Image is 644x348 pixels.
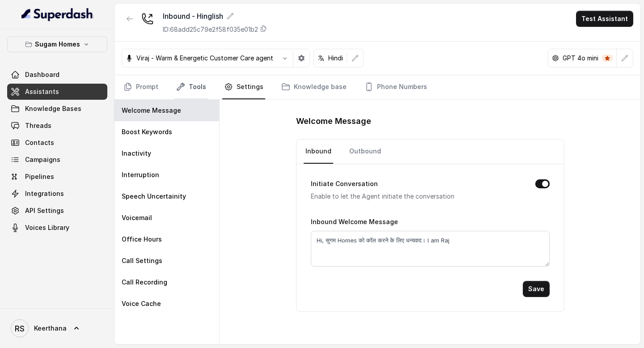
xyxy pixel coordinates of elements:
p: Sugam Homes [35,39,80,50]
span: Integrations [25,189,64,198]
p: Call Settings [122,256,162,265]
span: Dashboard [25,70,59,79]
p: Speech Uncertainity [122,192,186,201]
p: Hindi [328,54,343,63]
a: Contacts [7,135,107,151]
p: Interruption [122,170,159,179]
nav: Tabs [122,75,633,99]
span: Contacts [25,138,54,147]
div: Inbound - Hinglish [163,11,267,21]
button: Save [523,281,550,297]
nav: Tabs [304,140,557,164]
a: API Settings [7,203,107,219]
a: Prompt [122,75,160,99]
a: Dashboard [7,67,107,83]
a: Knowledge Bases [7,101,107,117]
span: Threads [25,121,51,130]
a: Keerthana [7,316,107,341]
a: Outbound [347,140,383,164]
p: Welcome Message [122,106,181,115]
a: Tools [174,75,208,99]
a: Pipelines [7,169,107,185]
a: Integrations [7,186,107,202]
img: light.svg [21,7,93,21]
text: RS [15,324,25,333]
textarea: Hi, सुगम Homes को कॉल करने के लिए धन्यवाद। I am Raj [311,231,550,267]
span: Assistants [25,87,59,96]
svg: openai logo [552,55,559,62]
span: Pipelines [25,172,54,181]
p: Office Hours [122,235,162,244]
a: Campaigns [7,152,107,168]
label: Inbound Welcome Message [311,218,398,225]
p: Inactivity [122,149,151,158]
p: Enable to let the Agent initiate the conversation [311,191,521,202]
button: Test Assistant [576,11,633,27]
a: Voices Library [7,220,107,236]
h1: Welcome Message [296,114,564,128]
p: Viraj - Warm & Energetic Customer Care agent [136,54,273,63]
a: Inbound [304,140,333,164]
a: Knowledge base [280,75,348,99]
a: Threads [7,118,107,134]
p: GPT 4o mini [563,54,598,63]
p: Voice Cache [122,299,161,308]
p: Boost Keywords [122,127,172,136]
span: Voices Library [25,223,69,232]
a: Phone Numbers [363,75,429,99]
span: Knowledge Bases [25,104,81,113]
a: Settings [222,75,265,99]
p: ID: 68add25c79e2f58f035e01b2 [163,25,258,34]
span: Campaigns [25,155,60,164]
button: Sugam Homes [7,36,107,52]
p: Call Recording [122,278,167,287]
span: API Settings [25,206,64,215]
p: Voicemail [122,213,152,222]
span: Keerthana [34,324,67,333]
a: Assistants [7,84,107,100]
label: Initiate Conversation [311,178,378,189]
